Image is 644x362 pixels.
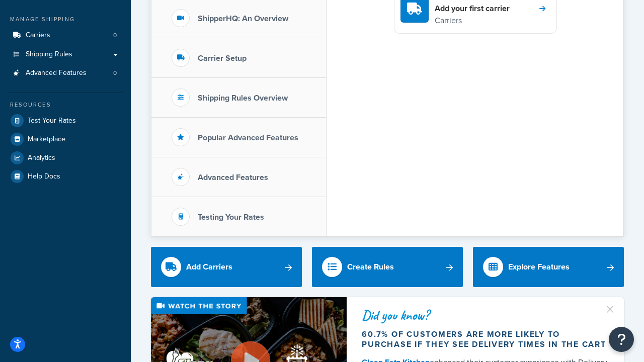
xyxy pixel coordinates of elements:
[113,31,117,40] span: 0
[8,64,123,82] li: Advanced Features
[28,117,76,125] span: Test Your Rates
[435,3,510,14] h4: Add your first carrier
[28,154,55,162] span: Analytics
[26,69,87,77] span: Advanced Features
[8,45,123,64] a: Shipping Rules
[362,308,609,322] div: Did you know?
[609,327,634,352] button: Open Resource Center
[198,14,288,23] h3: ShipperHQ: An Overview
[8,26,123,45] li: Carriers
[198,173,268,182] h3: Advanced Features
[198,94,288,103] h3: Shipping Rules Overview
[113,69,117,77] span: 0
[508,260,570,274] div: Explore Features
[28,135,65,144] span: Marketplace
[198,133,298,142] h3: Popular Advanced Features
[347,260,394,274] div: Create Rules
[473,247,624,287] a: Explore Features
[435,14,510,27] p: Carriers
[362,329,609,349] div: 60.7% of customers are more likely to purchase if they see delivery times in the cart
[8,112,123,130] a: Test Your Rates
[8,167,123,186] a: Help Docs
[8,101,123,109] div: Resources
[151,247,302,287] a: Add Carriers
[8,149,123,167] a: Analytics
[8,64,123,82] a: Advanced Features0
[198,213,264,222] h3: Testing Your Rates
[186,260,232,274] div: Add Carriers
[312,247,463,287] a: Create Rules
[198,54,247,63] h3: Carrier Setup
[8,26,123,45] a: Carriers0
[26,50,72,59] span: Shipping Rules
[28,172,60,181] span: Help Docs
[26,31,50,40] span: Carriers
[8,15,123,24] div: Manage Shipping
[8,130,123,148] a: Marketplace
